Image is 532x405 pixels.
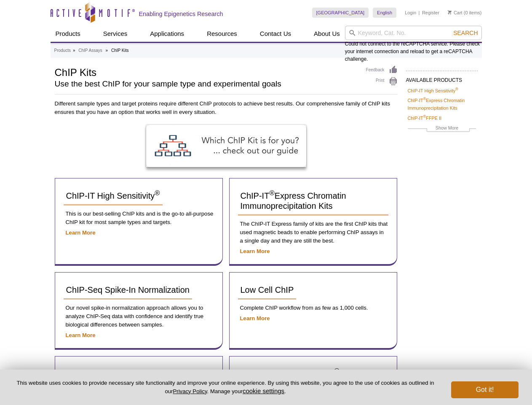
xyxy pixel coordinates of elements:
[238,304,388,312] p: Complete ChIP workflow from as few as 1,000 cells.
[451,381,519,398] button: Got it!
[312,8,369,18] a: [GEOGRAPHIC_DATA]
[455,87,458,91] sup: ®
[66,332,96,338] a: Learn More
[423,97,426,101] sup: ®
[64,187,163,205] a: ChIP-IT High Sensitivity®
[202,26,242,42] a: Resources
[240,315,270,321] a: Learn More
[173,388,207,394] a: Privacy Policy
[66,191,160,200] span: ChIP-IT High Sensitivity
[64,365,201,383] a: Low Cell ChIP Optimization Module
[106,48,108,53] li: »
[55,65,358,78] h1: ChIP Kits
[155,189,160,197] sup: ®
[453,30,478,36] span: Search
[64,281,192,300] a: ChIP-Seq Spike-In Normalization
[98,26,133,42] a: Services
[241,285,294,294] span: Low Cell ChIP
[423,114,426,119] sup: ®
[238,187,388,216] a: ChIP-IT®Express Chromatin Immunoprecipitation Kits
[139,10,223,18] h2: Enabling Epigenetics Research
[448,10,462,16] a: Cart
[54,47,71,54] a: Products
[78,47,102,54] a: ChIP Assays
[55,100,398,116] p: Different sample types and target proteins require different ChIP protocols to achieve best resul...
[145,26,189,42] a: Applications
[64,304,214,329] p: Our novel spike-in normalization approach allows you to analyze ChIP-Seq data with confidence and...
[408,87,458,94] a: ChIP-IT High Sensitivity®
[345,26,482,63] div: Could not connect to the reCAPTCHA service. Please check your internet connection and reload to g...
[13,379,437,395] p: This website uses cookies to provide necessary site functionality and improve your online experie...
[269,189,274,197] sup: ®
[448,10,452,14] img: Your Cart
[64,210,214,227] p: This is our best-selling ChIP kits and is the go-to all-purpose ChIP kit for most sample types an...
[238,220,388,245] p: The ChIP-IT Express family of kits are the first ChIP kits that used magnetic beads to enable per...
[66,285,190,294] span: ChIP-Seq Spike-In Normalization
[419,8,420,18] li: |
[408,97,476,112] a: ChIP-IT®Express Chromatin Immunoprecipitation Kits
[408,124,476,134] a: Show More
[241,191,346,211] span: ChIP-IT Express Chromatin Immunoprecipitation Kits
[111,48,129,53] li: ChIP Kits
[146,125,306,167] img: ChIP Kit Selection Guide
[55,80,358,88] h2: Use the best ChIP for your sample type and experimental goals
[451,29,480,37] button: Search
[448,8,482,18] li: (0 items)
[66,229,96,236] a: Learn More
[255,26,296,42] a: Contact Us
[422,10,439,16] a: Register
[373,8,396,18] a: English
[334,367,340,375] sup: ®
[405,10,416,16] a: Login
[309,26,345,42] a: About Us
[238,281,297,300] a: Low Cell ChIP
[408,114,441,122] a: ChIP-IT®FFPE II
[73,48,75,53] li: »
[240,248,270,254] a: Learn More
[238,365,352,383] a: High Throughput ChIP-IT®Kit
[366,77,398,86] a: Print
[345,26,482,40] input: Keyword, Cat. No.
[243,387,284,394] button: cookie settings
[51,26,86,42] a: Products
[406,70,478,86] h2: AVAILABLE PRODUCTS
[366,65,398,75] a: Feedback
